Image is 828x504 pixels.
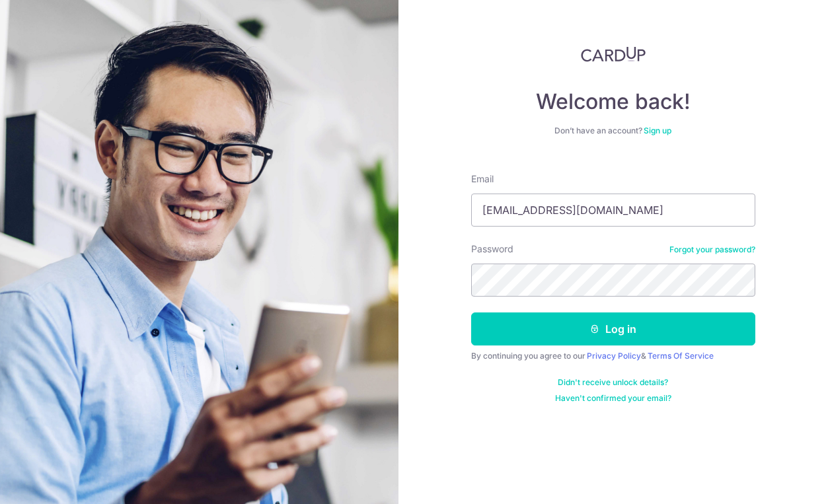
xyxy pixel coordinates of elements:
div: By continuing you agree to our & [471,351,755,361]
img: CardUp Logo [581,46,646,62]
a: Didn't receive unlock details? [558,377,668,388]
label: Email [471,172,494,186]
div: Don’t have an account? [471,126,755,136]
h4: Welcome back! [471,89,755,115]
a: Terms Of Service [648,351,714,361]
a: Forgot your password? [669,244,755,255]
a: Privacy Policy [587,351,641,361]
label: Password [471,242,513,256]
a: Sign up [644,126,671,135]
button: Log in [471,312,755,345]
input: Enter your Email [471,194,755,227]
a: Haven't confirmed your email? [555,393,671,404]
